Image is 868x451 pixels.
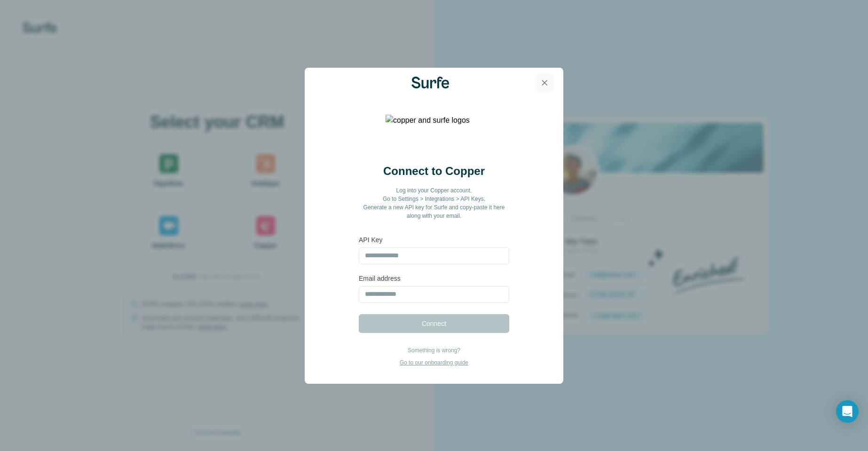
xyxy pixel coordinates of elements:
[359,186,509,220] p: Log into your Copper account. Go to Settings > Integrations > API Keys. Generate a new API key fo...
[386,115,482,152] img: copper and surfe logos
[359,235,509,245] label: API Key
[359,274,509,283] label: Email address
[836,400,859,423] div: Open Intercom Messenger
[383,164,485,179] h2: Connect to Copper
[411,77,449,88] img: Surfe Logo
[400,346,468,355] p: Something is wrong?
[400,358,468,367] p: Go to our onboarding guide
